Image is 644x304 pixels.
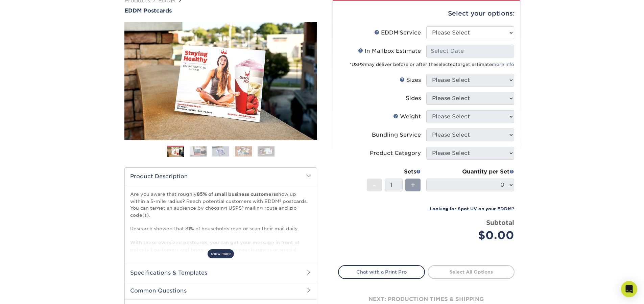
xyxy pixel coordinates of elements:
[430,205,514,212] a: Looking for Spot UV on your EDDM?
[428,265,515,279] a: Select All Options
[258,146,275,157] img: EDDM 05
[374,29,421,37] div: EDDM Service
[372,131,421,139] div: Bundling Service
[124,15,317,148] img: EDDM Postcards 01
[406,94,421,102] div: Sides
[235,146,252,157] img: EDDM 04
[486,219,514,226] strong: Subtotal
[373,180,376,190] span: -
[124,7,172,14] span: EDDM Postcards
[400,76,421,84] div: Sizes
[367,168,421,176] div: Sets
[411,180,415,190] span: +
[167,146,184,158] img: EDDM 01
[430,206,514,211] small: Looking for Spot UV on your EDDM?
[436,62,456,67] span: selected
[212,146,229,157] img: EDDM 03
[338,1,515,26] div: Select your options:
[124,7,317,14] a: EDDM Postcards
[399,31,400,34] sup: ®
[125,168,317,185] h2: Product Description
[208,249,234,258] span: show more
[393,113,421,121] div: Weight
[426,45,514,57] input: Select Date
[370,149,421,157] div: Product Category
[426,168,514,176] div: Quantity per Set
[364,63,365,65] sup: ®
[358,47,421,55] div: In Mailbox Estimate
[431,227,514,243] div: $0.00
[338,265,425,279] a: Chat with a Print Pro
[350,62,514,67] small: *USPS may deliver before or after the target estimate
[125,264,317,281] h2: Specifications & Templates
[197,191,276,197] strong: 85% of small business customers
[190,146,207,157] img: EDDM 02
[492,62,514,67] a: more info
[621,281,637,297] div: Open Intercom Messenger
[125,282,317,299] h2: Common Questions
